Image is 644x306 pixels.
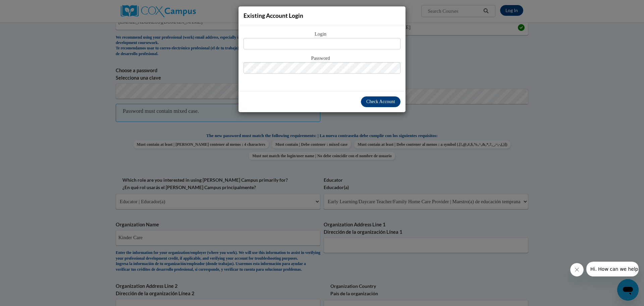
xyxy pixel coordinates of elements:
[244,12,303,19] span: Existing Account Login
[366,99,395,104] span: Check Account
[570,263,584,276] iframe: Close message
[244,31,400,38] span: Login
[244,55,400,62] span: Password
[586,262,639,276] iframe: Message from company
[361,96,400,107] button: Check Account
[4,5,54,10] span: Hi. How can we help?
